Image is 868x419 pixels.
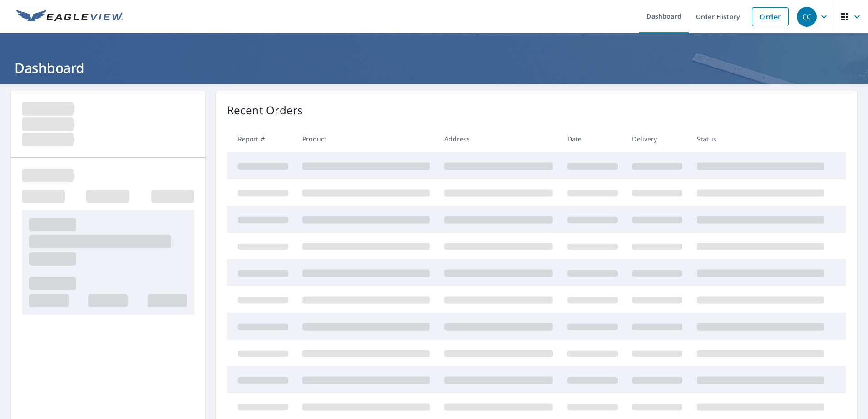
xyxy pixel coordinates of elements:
p: Recent Orders [227,102,303,118]
div: CC [797,7,817,27]
img: EV Logo [16,10,123,24]
a: Order [752,7,789,26]
th: Status [690,126,832,152]
th: Date [560,126,625,152]
th: Report # [227,126,296,152]
th: Product [295,126,437,152]
th: Delivery [625,126,690,152]
th: Address [437,126,560,152]
h1: Dashboard [11,58,857,77]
